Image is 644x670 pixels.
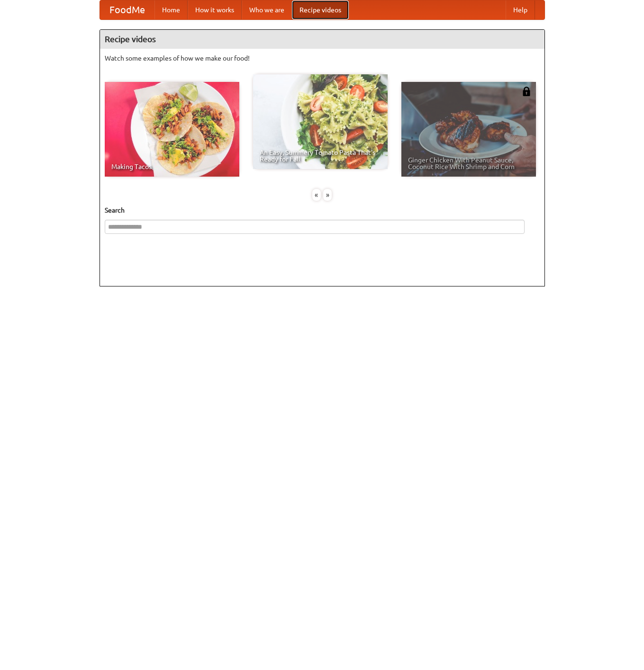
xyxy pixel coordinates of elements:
a: FoodMe [100,0,154,19]
a: An Easy, Summery Tomato Pasta That's Ready for Fall [253,74,388,169]
p: Watch some examples of how we make our food! [105,54,540,63]
a: Recipe videos [292,0,349,19]
h4: Recipe videos [100,30,544,49]
a: Making Tacos [105,82,239,177]
a: How it works [188,0,242,19]
h5: Search [105,205,540,215]
a: Who we are [242,0,292,19]
div: « [312,189,321,201]
div: » [323,189,332,201]
a: Home [154,0,188,19]
span: Making Tacos [111,163,233,170]
span: An Easy, Summery Tomato Pasta That's Ready for Fall [260,149,381,162]
a: Help [506,0,535,19]
img: 483408.png [522,87,531,96]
